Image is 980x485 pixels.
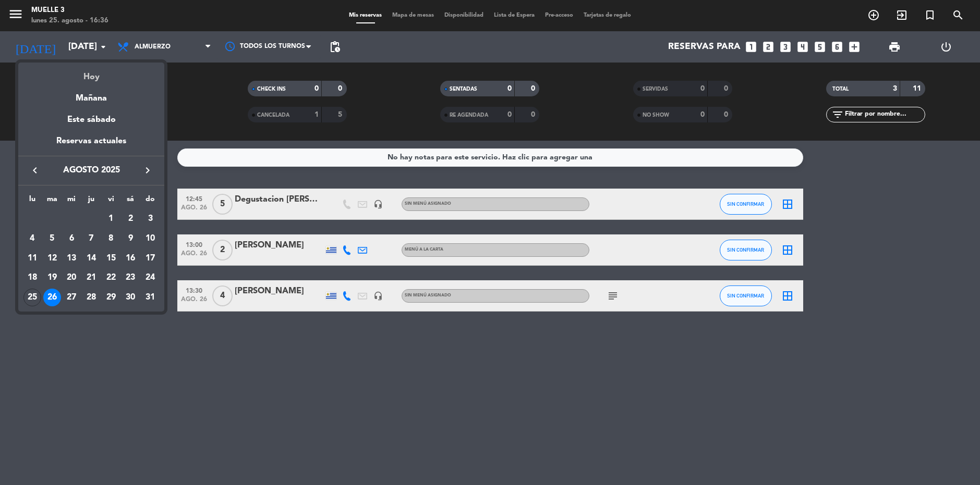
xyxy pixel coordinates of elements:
div: 8 [102,230,120,247]
i: keyboard_arrow_left [29,164,41,177]
i: keyboard_arrow_right [141,164,154,177]
div: Reservas actuales [18,134,164,156]
div: 9 [122,230,139,247]
div: 26 [43,289,61,306]
td: 1 de agosto de 2025 [101,209,121,229]
td: 4 de agosto de 2025 [22,229,42,248]
th: viernes [101,193,121,209]
div: 17 [141,250,159,267]
div: 21 [82,269,100,287]
div: 22 [102,269,120,287]
td: 25 de agosto de 2025 [22,288,42,307]
div: 7 [82,230,100,247]
div: 16 [122,250,139,267]
div: 6 [63,230,80,247]
div: 28 [82,289,100,306]
td: 17 de agosto de 2025 [140,248,160,268]
td: 21 de agosto de 2025 [81,268,101,288]
div: 3 [141,210,159,228]
div: 19 [43,269,61,287]
td: 22 de agosto de 2025 [101,268,121,288]
td: 24 de agosto de 2025 [140,268,160,288]
td: 16 de agosto de 2025 [121,248,141,268]
div: 18 [23,269,41,287]
div: 31 [141,289,159,306]
td: AGO. [22,209,101,229]
td: 13 de agosto de 2025 [62,248,81,268]
div: Mañana [18,84,164,105]
div: 11 [23,250,41,267]
th: sábado [121,193,141,209]
td: 5 de agosto de 2025 [42,229,62,248]
td: 26 de agosto de 2025 [42,288,62,307]
div: 27 [63,289,80,306]
th: jueves [81,193,101,209]
th: miércoles [62,193,81,209]
th: martes [42,193,62,209]
td: 7 de agosto de 2025 [81,229,101,248]
span: agosto 2025 [44,164,138,177]
td: 3 de agosto de 2025 [140,209,160,229]
td: 9 de agosto de 2025 [121,229,141,248]
td: 8 de agosto de 2025 [101,229,121,248]
div: 15 [102,250,120,267]
button: keyboard_arrow_left [26,164,44,177]
th: lunes [22,193,42,209]
div: 10 [141,230,159,247]
td: 20 de agosto de 2025 [62,268,81,288]
div: 5 [43,230,61,247]
td: 18 de agosto de 2025 [22,268,42,288]
th: domingo [140,193,160,209]
td: 29 de agosto de 2025 [101,288,121,307]
div: 12 [43,250,61,267]
td: 19 de agosto de 2025 [42,268,62,288]
div: 30 [122,289,139,306]
td: 6 de agosto de 2025 [62,229,81,248]
td: 11 de agosto de 2025 [22,248,42,268]
td: 12 de agosto de 2025 [42,248,62,268]
div: 20 [63,269,80,287]
td: 23 de agosto de 2025 [121,268,141,288]
td: 15 de agosto de 2025 [101,248,121,268]
div: 29 [102,289,120,306]
td: 28 de agosto de 2025 [81,288,101,307]
button: keyboard_arrow_right [138,164,157,177]
td: 14 de agosto de 2025 [81,248,101,268]
div: 2 [122,210,139,228]
div: 4 [23,230,41,247]
td: 2 de agosto de 2025 [121,209,141,229]
div: 14 [82,250,100,267]
div: 24 [141,269,159,287]
div: 23 [122,269,139,287]
div: 1 [102,210,120,228]
td: 10 de agosto de 2025 [140,229,160,248]
div: 25 [23,289,41,306]
td: 30 de agosto de 2025 [121,288,141,307]
div: 13 [63,250,80,267]
div: Hoy [18,63,164,84]
div: Este sábado [18,105,164,134]
td: 27 de agosto de 2025 [62,288,81,307]
td: 31 de agosto de 2025 [140,288,160,307]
